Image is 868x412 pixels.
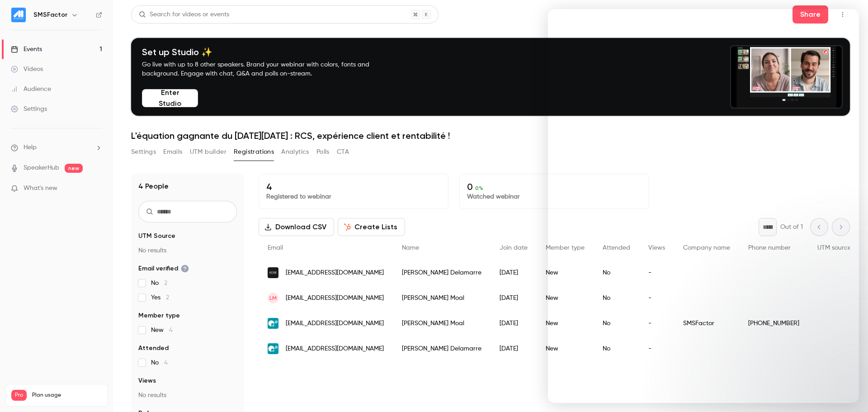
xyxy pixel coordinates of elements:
[24,143,37,152] span: Help
[24,184,57,193] span: What's new
[190,145,226,159] button: UTM builder
[286,268,384,278] span: [EMAIL_ADDRESS][DOMAIN_NAME]
[151,279,167,288] span: No
[268,343,278,354] img: commify.com
[138,246,237,255] p: No results
[316,145,330,159] button: Polls
[491,311,537,336] div: [DATE]
[138,391,237,400] p: No results
[11,85,51,94] div: Audience
[151,326,173,335] span: New
[337,145,349,159] button: CTA
[793,5,828,24] button: Share
[11,143,102,152] li: help-dropdown-opener
[142,47,391,57] h4: Set up Studio ✨
[163,145,182,159] button: Emails
[475,185,483,191] span: 0 %
[164,280,167,286] span: 2
[138,311,180,320] span: Member type
[537,336,594,361] div: New
[138,181,169,192] h1: 4 People
[266,181,441,192] p: 4
[11,390,27,401] span: Pro
[11,8,26,22] img: SMSFactor
[32,392,102,399] span: Plan usage
[142,89,198,107] button: Enter Studio
[65,164,83,173] span: new
[286,319,384,328] span: [EMAIL_ADDRESS][DOMAIN_NAME]
[24,163,59,173] a: SpeakerHub
[234,145,274,159] button: Registrations
[151,358,168,367] span: No
[139,10,229,19] div: Search for videos or events
[11,45,42,54] div: Events
[467,192,642,201] p: Watched webinar
[500,245,528,251] span: Join date
[491,260,537,285] div: [DATE]
[393,260,491,285] div: [PERSON_NAME] Delamarre
[491,285,537,311] div: [DATE]
[393,311,491,336] div: [PERSON_NAME] Moal
[268,245,283,251] span: Email
[537,285,594,311] div: New
[266,192,441,201] p: Registered to webinar
[33,10,67,19] h6: SMSFactor
[402,245,419,251] span: Name
[11,65,43,74] div: Videos
[269,294,277,302] span: LM
[138,344,169,353] span: Attended
[142,60,391,78] p: Go live with up to 8 other speakers. Brand your webinar with colors, fonts and background. Engage...
[393,336,491,361] div: [PERSON_NAME] Delamarre
[259,218,334,236] button: Download CSV
[467,181,642,192] p: 0
[546,245,585,251] span: Member type
[138,376,156,385] span: Views
[268,318,278,329] img: commify.com
[268,267,278,278] img: kedgebs.com
[11,104,47,114] div: Settings
[338,218,405,236] button: Create Lists
[151,293,169,302] span: Yes
[548,9,859,403] iframe: Intercom live chat
[537,260,594,285] div: New
[164,360,168,366] span: 4
[491,336,537,361] div: [DATE]
[131,130,850,141] h1: L'équation gagnante du [DATE][DATE] : RCS, expérience client et rentabilité !
[286,294,384,303] span: [EMAIL_ADDRESS][DOMAIN_NAME]
[393,285,491,311] div: [PERSON_NAME] Moal
[281,145,309,159] button: Analytics
[537,311,594,336] div: New
[138,264,189,273] span: Email verified
[169,327,173,333] span: 4
[166,294,169,301] span: 2
[138,232,175,241] span: UTM Source
[131,145,156,159] button: Settings
[286,344,384,354] span: [EMAIL_ADDRESS][DOMAIN_NAME]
